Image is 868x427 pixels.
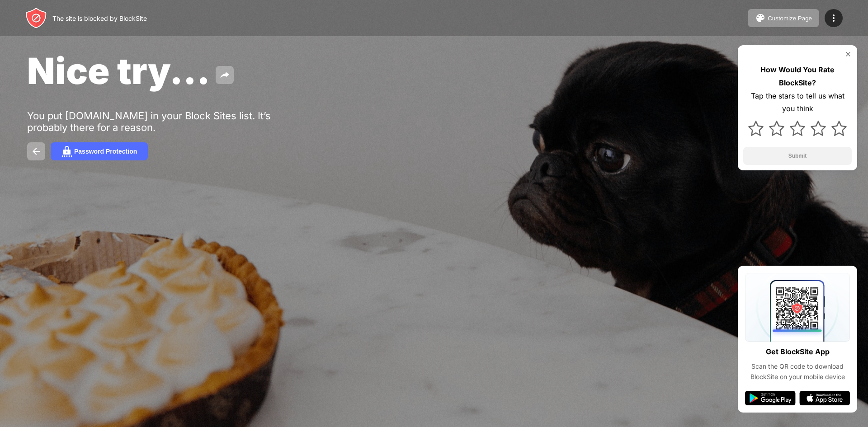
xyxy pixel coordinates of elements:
[828,13,839,23] img: menu-icon.svg
[831,121,847,136] img: star.svg
[61,146,72,157] img: password.svg
[27,49,210,93] span: Nice try...
[769,121,784,136] img: star.svg
[74,148,137,155] div: Password Protection
[745,391,796,405] img: google-play.svg
[811,121,826,136] img: star.svg
[51,142,148,160] button: Password Protection
[844,51,852,58] img: rate-us-close.svg
[25,7,47,29] img: header-logo.svg
[219,70,230,80] img: share.svg
[743,89,852,116] div: Tap the stars to tell us what you think
[768,15,812,22] div: Customize Page
[743,147,852,165] button: Submit
[799,391,850,405] img: app-store.svg
[755,13,766,23] img: pallet.svg
[748,121,764,136] img: star.svg
[766,345,830,358] div: Get BlockSite App
[31,146,42,157] img: back.svg
[790,121,805,136] img: star.svg
[748,9,819,27] button: Customize Page
[745,273,850,342] img: qrcode.svg
[745,361,850,382] div: Scan the QR code to download BlockSite on your mobile device
[27,110,307,133] div: You put [DOMAIN_NAME] in your Block Sites list. It’s probably there for a reason.
[743,63,852,89] div: How Would You Rate BlockSite?
[52,14,147,22] div: The site is blocked by BlockSite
